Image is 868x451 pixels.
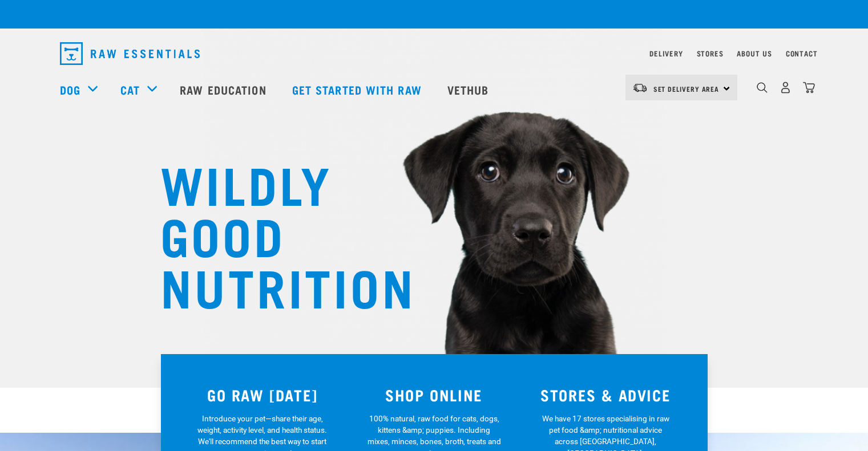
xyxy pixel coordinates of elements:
a: About Us [737,51,772,55]
img: home-icon@2x.png [803,82,815,94]
img: home-icon-1@2x.png [757,82,768,93]
a: Delivery [649,51,683,55]
a: Contact [786,51,818,55]
a: Dog [60,81,80,98]
nav: dropdown navigation [51,38,818,70]
h3: STORES & ADVICE [527,386,685,404]
h1: WILDLY GOOD NUTRITION [160,157,389,311]
a: Get started with Raw [281,67,436,112]
a: Raw Education [168,67,280,112]
img: user.png [780,82,792,94]
a: Stores [697,51,724,55]
img: Raw Essentials Logo [60,42,200,65]
a: Vethub [436,67,503,112]
a: Cat [120,81,140,98]
img: van-moving.png [632,83,648,93]
span: Set Delivery Area [653,87,720,91]
h3: SHOP ONLINE [355,386,513,404]
h3: GO RAW [DATE] [184,386,342,404]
